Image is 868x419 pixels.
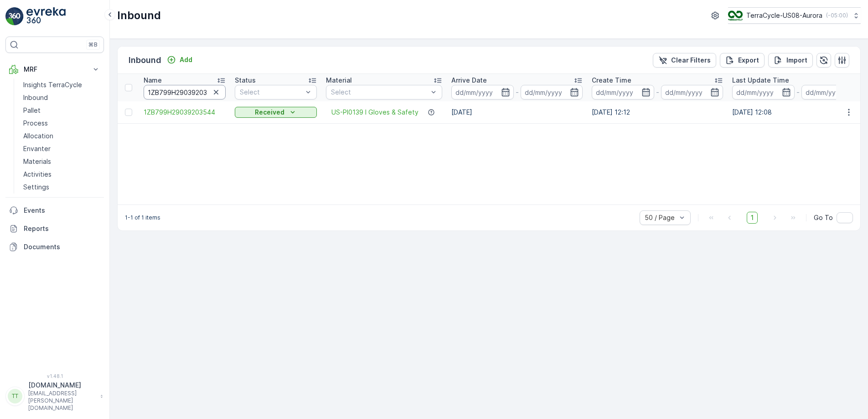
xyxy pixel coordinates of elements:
span: 1 [747,212,758,224]
p: [EMAIL_ADDRESS][PERSON_NAME][DOMAIN_NAME] [28,390,96,412]
img: logo_light-DOdMpM7g.png [26,7,66,26]
p: - [656,87,659,98]
input: dd/mm/yyyy [661,85,723,100]
p: Last Update Time [732,76,789,85]
input: dd/mm/yyyy [451,85,514,100]
img: logo [5,7,24,26]
button: Add [163,54,196,65]
a: Reports [5,220,104,238]
p: - [796,87,800,98]
p: - [516,87,519,98]
a: Inbound [20,91,104,104]
input: dd/mm/yyyy [732,85,795,100]
p: Add [180,55,192,64]
span: Go To [814,213,833,222]
a: Pallet [20,104,104,117]
div: Toggle Row Selected [125,109,132,116]
a: Allocation [20,130,104,142]
p: Insights TerraCycle [23,80,82,89]
p: Name [144,76,162,85]
p: Reports [24,224,100,233]
a: Process [20,117,104,130]
p: Allocation [23,131,53,141]
a: 1ZB799H29039203544 [144,108,226,117]
button: MRF [5,60,104,79]
button: Export [720,53,765,68]
p: ( -05:00 ) [826,12,848,19]
span: v 1.48.1 [5,373,104,379]
p: Received [255,108,284,117]
p: Activities [23,170,52,179]
a: US-PI0139 I Gloves & Safety [331,108,418,117]
p: Clear Filters [671,56,711,65]
a: Documents [5,238,104,256]
p: Envanter [23,144,51,153]
button: Received [235,107,317,118]
input: dd/mm/yyyy [801,85,864,100]
p: Inbound [129,54,161,67]
p: Material [326,76,352,85]
p: Pallet [23,106,41,115]
div: TT [8,389,22,403]
p: Status [235,76,256,85]
p: Events [24,206,100,215]
p: Select [240,88,303,97]
p: Inbound [117,8,161,23]
input: Search [144,85,226,100]
p: Export [738,56,759,65]
button: Import [768,53,813,68]
a: Envanter [20,142,104,155]
button: TerraCycle-US08-Aurora(-05:00) [728,7,861,24]
img: image_ci7OI47.png [728,10,743,21]
p: Import [786,56,807,65]
input: dd/mm/yyyy [521,85,583,100]
td: [DATE] [447,101,587,123]
p: ⌘B [88,41,98,48]
p: Inbound [23,93,48,102]
p: Select [331,88,428,97]
button: Clear Filters [653,53,716,68]
p: MRF [24,65,86,74]
td: [DATE] 12:08 [728,101,868,123]
input: dd/mm/yyyy [592,85,654,100]
p: Process [23,119,48,128]
p: [DOMAIN_NAME] [28,381,96,390]
a: Activities [20,168,104,181]
p: Arrive Date [451,76,487,85]
p: Create Time [592,76,631,85]
p: Documents [24,242,100,251]
td: [DATE] 12:12 [587,101,728,123]
a: Events [5,201,104,220]
p: Materials [23,157,51,166]
a: Insights TerraCycle [20,79,104,91]
button: TT[DOMAIN_NAME][EMAIL_ADDRESS][PERSON_NAME][DOMAIN_NAME] [5,381,104,412]
p: Settings [23,183,49,192]
p: 1-1 of 1 items [125,214,160,221]
a: Settings [20,181,104,194]
a: Materials [20,155,104,168]
p: TerraCycle-US08-Aurora [746,11,822,20]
